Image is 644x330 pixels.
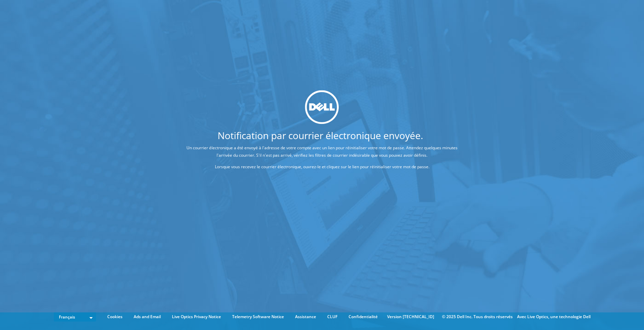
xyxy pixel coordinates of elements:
[290,313,321,321] a: Assistance
[186,163,458,170] p: Lorsque vous recevez le courrier électronique, ouvrez-le et cliquez sur le lien pour réinitialise...
[343,313,383,321] a: Confidentialité
[186,144,458,159] p: Un courrier électronique a été envoyé à l'adresse de votre compte avec un lien pour réinitialiser...
[161,130,480,140] h1: Notification par courrier électronique envoyée.
[227,313,289,321] a: Telemetry Software Notice
[129,313,166,321] a: Ads and Email
[322,313,342,321] a: CLUF
[517,313,591,321] li: Avec Live Optics, une technologie Dell
[167,313,226,321] a: Live Optics Privacy Notice
[439,313,516,321] li: © 2025 Dell Inc. Tous droits réservés
[102,313,128,321] a: Cookies
[384,313,438,321] li: Version [TECHNICAL_ID]
[305,90,339,124] img: dell_svg_logo.svg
